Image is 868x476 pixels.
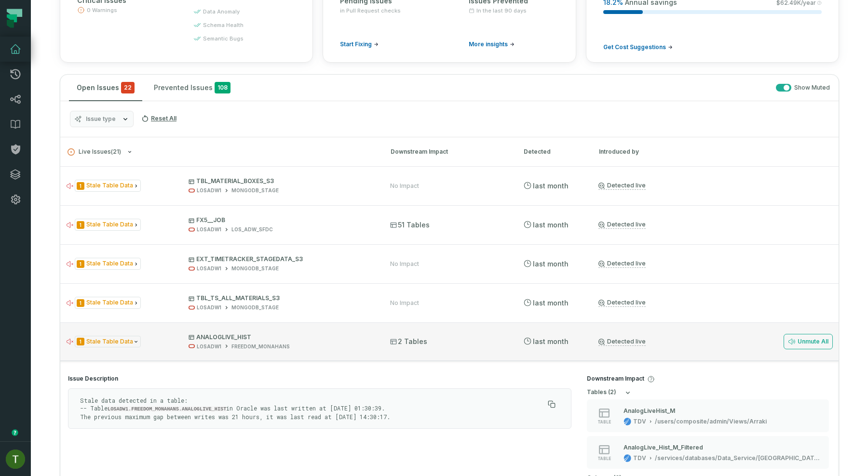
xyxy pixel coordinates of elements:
span: Severity [77,182,84,190]
div: MONGODB_STAGE [231,304,279,311]
div: TDV [633,454,646,462]
button: Reset All [137,111,180,126]
div: Downstream Impact [391,147,506,156]
button: tableTDV/users/composite/admin/Views/Arraki [587,399,829,432]
div: MONGODB_STAGE [231,265,279,272]
span: Severity [77,338,84,345]
div: AnalogLiveHist_M [624,407,675,414]
div: Show Muted [242,84,830,92]
p: TBL_MATERIAL_BOXES_S3 [189,177,373,185]
div: AnalogLive_Hist_M_Filtered [624,444,703,451]
relative-time: Jul 31, 2025, 5:34 PM GMT+3 [533,182,569,190]
span: Severity [77,299,84,307]
span: in Pull Request checks [340,7,401,14]
span: More insights [469,40,508,48]
p: Stale data detected in a table: -- Table in Oracle was last written at [DATE] 01:30:39. The previ... [80,397,544,421]
a: Start Fixing [340,40,379,48]
span: table [597,420,611,424]
div: LOSADW1 [197,343,221,350]
div: LOSADW1 [197,304,221,311]
span: 108 [215,82,231,93]
span: Issue Type [75,219,141,231]
span: Issue Type [75,336,141,348]
p: EXT_TIMETRACKER_STAGEDATA_S3 [189,255,373,263]
div: No Impact [390,182,419,190]
div: FREEDOM_MONAHANS [231,343,290,350]
relative-time: Jul 31, 2025, 11:31 AM GMT+3 [533,299,569,307]
div: /users/composite/admin/Views/Arraki [655,418,767,425]
span: Get Cost Suggestions [603,43,666,51]
p: TBL_TS_ALL_MATERIALS_S3 [189,294,373,302]
button: Live Issues(21) [68,148,373,156]
a: Detected live [598,260,646,268]
button: Issue type [70,111,134,127]
span: schema health [203,21,244,29]
span: Start Fixing [340,40,372,48]
span: Live Issues ( 21 ) [68,148,121,156]
span: semantic bugs [203,35,244,42]
code: LOSADW1.FREEDOM_MONAHANS.ANALOGLIVE_HIST [108,406,226,412]
div: No Impact [390,260,419,268]
div: /services/databases/Data_Service/Arrakis/Monahan [655,454,823,462]
span: data anomaly [203,8,240,15]
div: Detected [524,147,582,156]
div: Introduced by [599,147,831,156]
button: tableTDV/services/databases/Data_Service/[GEOGRAPHIC_DATA]/[GEOGRAPHIC_DATA] [587,436,829,469]
span: Severity [77,260,84,268]
a: Detected live [598,338,646,346]
span: Issue Type [75,180,141,192]
div: Tooltip anchor [11,428,19,437]
div: MONGODB_STAGE [231,187,279,194]
a: Detected live [598,299,646,307]
a: Detected live [598,182,646,190]
div: tables (2) [587,399,831,469]
div: LOSADW1 [197,226,221,233]
span: 0 Warnings [87,6,117,14]
div: LOS_ADW_SFDC [231,226,273,233]
span: Issue Type [75,297,141,309]
h4: Downstream Impact [587,375,831,383]
h4: Issue Description [68,375,571,383]
span: critical issues and errors combined [121,82,135,93]
button: Prevented Issues [146,75,238,101]
button: tables (2) [587,389,632,397]
relative-time: Jul 31, 2025, 2:03 PM GMT+3 [533,221,569,229]
h5: table s ( 2 ) [587,389,616,396]
img: avatar of Tomer Galun [6,450,25,469]
span: 2 Tables [390,337,427,346]
span: Severity [77,221,84,229]
div: TDV [633,418,646,425]
p: FX5__JOB [189,216,373,224]
span: In the last 90 days [476,7,527,14]
div: No Impact [390,299,419,307]
relative-time: Jul 31, 2025, 9:41 AM GMT+3 [533,337,569,345]
div: LOSADW1 [197,265,221,272]
span: Issue Type [75,258,141,270]
a: Get Cost Suggestions [603,43,673,51]
button: Unmute All [784,334,833,349]
button: Open Issues [69,75,142,101]
p: ANALOGLIVE_HIST [189,333,373,341]
span: 51 Tables [390,220,430,230]
relative-time: Jul 31, 2025, 11:31 AM GMT+3 [533,260,569,268]
span: table [597,456,611,461]
span: Issue type [86,115,116,123]
div: LOSADW1 [197,187,221,194]
a: More insights [469,40,515,48]
a: Detected live [598,221,646,229]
